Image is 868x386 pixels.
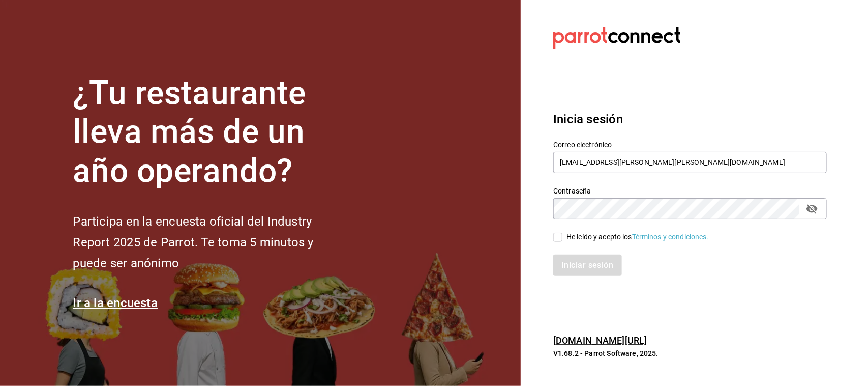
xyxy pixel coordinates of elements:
a: Términos y condiciones. [632,233,709,241]
h2: Participa en la encuesta oficial del Industry Report 2025 de Parrot. Te toma 5 minutos y puede se... [73,211,347,273]
h1: ¿Tu restaurante lleva más de un año operando? [73,74,347,191]
a: [DOMAIN_NAME][URL] [553,335,647,346]
label: Correo electrónico [553,141,827,148]
button: passwordField [803,200,821,217]
h3: Inicia sesión [553,110,827,128]
input: Ingresa tu correo electrónico [553,152,827,173]
a: Ir a la encuesta [73,296,158,310]
div: He leído y acepto los [566,232,709,242]
p: V1.68.2 - Parrot Software, 2025. [553,348,827,359]
label: Contraseña [553,187,827,195]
